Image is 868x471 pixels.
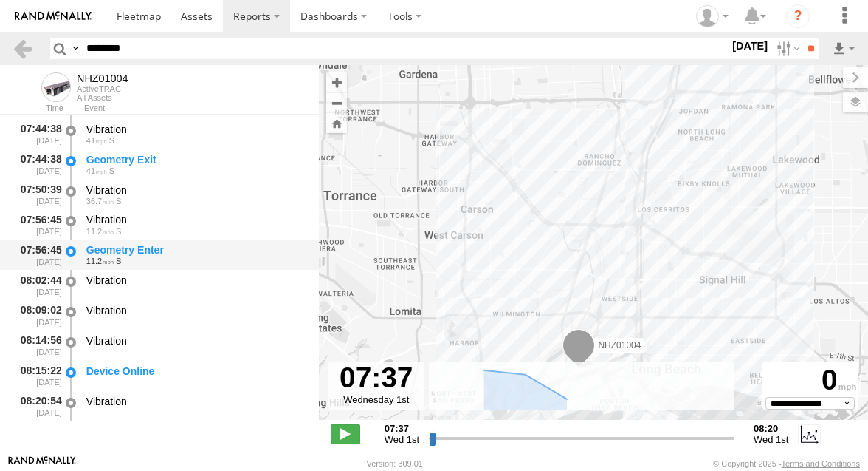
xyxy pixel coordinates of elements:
[326,113,347,133] button: Zoom Home
[86,183,305,197] div: Vibration
[326,72,347,92] button: Zoom in
[86,213,305,226] div: Vibration
[385,423,419,434] strong: 07:37
[86,227,114,236] span: 11.2
[109,136,114,145] span: Heading: 197
[86,123,305,136] div: Vibration
[12,151,63,178] div: 07:44:38 [DATE]
[77,72,128,84] div: NHZ01004 - View Asset History
[69,38,81,59] label: Search Query
[86,274,305,287] div: Vibration
[86,304,305,317] div: Vibration
[12,332,63,359] div: 08:14:56 [DATE]
[86,334,305,348] div: Vibration
[77,84,128,93] div: ActiveTRAC
[8,456,76,471] a: Visit our Website
[729,38,771,54] label: [DATE]
[86,243,305,257] div: Geometry Enter
[765,364,856,397] div: 0
[385,434,419,445] span: Wed 1st Oct 2025
[109,166,114,175] span: Heading: 197
[691,5,734,27] div: Zulema McIntosch
[786,4,810,28] i: ?
[86,136,107,145] span: 41
[86,257,114,265] span: 11.2
[86,153,305,166] div: Geometry Exit
[116,197,121,206] span: Heading: 168
[12,121,63,148] div: 07:44:38 [DATE]
[12,362,63,390] div: 08:15:22 [DATE]
[782,459,860,468] a: Terms and Conditions
[12,181,63,209] div: 07:50:39 [DATE]
[12,38,33,59] a: Back to previous Page
[713,459,860,468] div: © Copyright 2025 -
[77,93,128,102] div: All Assets
[12,271,63,299] div: 08:02:44 [DATE]
[771,38,802,59] label: Search Filter Options
[86,166,107,175] span: 41
[367,459,423,468] div: Version: 309.01
[86,197,114,206] span: 36.7
[116,257,121,265] span: Heading: 177
[15,11,92,21] img: rand-logo.svg
[754,423,788,434] strong: 08:20
[12,302,63,329] div: 08:09:02 [DATE]
[12,241,63,268] div: 07:56:45 [DATE]
[831,38,856,59] label: Export results as...
[12,393,63,420] div: 08:20:54 [DATE]
[12,211,63,239] div: 07:56:45 [DATE]
[86,365,305,378] div: Device Online
[84,105,319,112] div: Event
[754,434,788,445] span: Wed 1st Oct 2025
[326,92,347,113] button: Zoom out
[331,424,360,444] label: Play/Stop
[86,395,305,408] div: Vibration
[12,105,63,112] div: Time
[116,227,121,236] span: Heading: 177
[598,339,641,350] span: NHZ01004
